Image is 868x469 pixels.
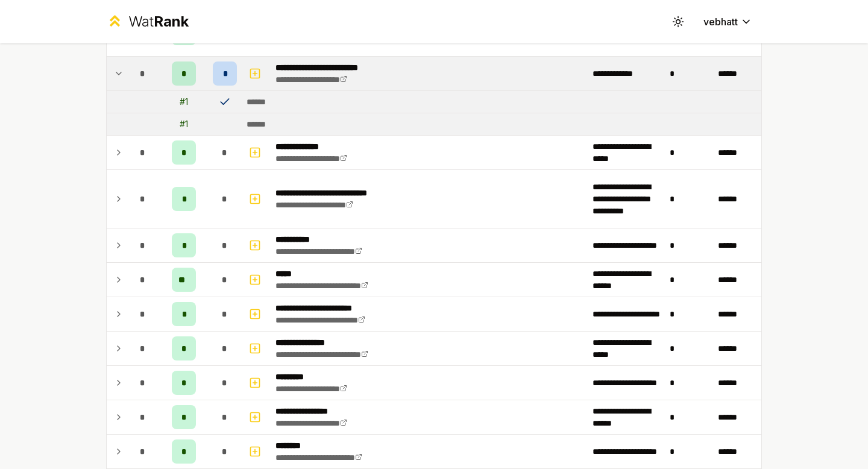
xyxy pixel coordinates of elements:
[180,96,188,108] div: # 1
[703,14,738,29] span: vebhatt
[128,12,189,31] div: Wat
[180,118,188,130] div: # 1
[106,12,189,31] a: WatRank
[154,13,189,30] span: Rank
[694,11,762,33] button: vebhatt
